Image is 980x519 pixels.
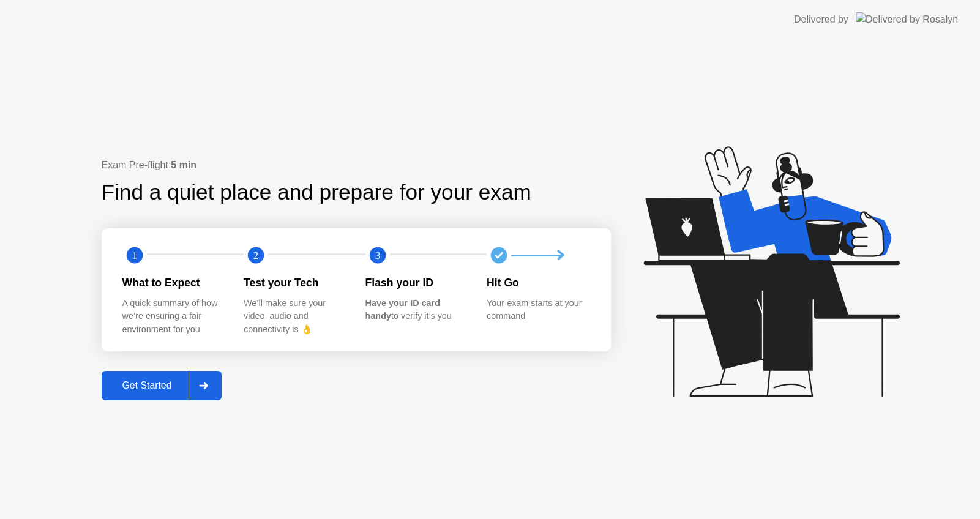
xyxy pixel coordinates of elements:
[365,298,440,321] b: Have your ID card handy
[102,371,222,400] button: Get Started
[102,158,611,173] div: Exam Pre-flight:
[132,250,137,261] text: 1
[375,250,380,261] text: 3
[171,160,196,170] b: 5 min
[253,250,258,261] text: 2
[365,297,468,323] div: to verify it’s you
[122,275,225,291] div: What to Expect
[365,275,468,291] div: Flash your ID
[102,176,533,209] div: Find a quiet place and prepare for your exam
[105,380,189,391] div: Get Started
[794,12,848,27] div: Delivered by
[244,275,346,291] div: Test your Tech
[487,297,589,323] div: Your exam starts at your command
[487,275,589,291] div: Hit Go
[244,297,346,337] div: We’ll make sure your video, audio and connectivity is 👌
[122,297,225,337] div: A quick summary of how we’re ensuring a fair environment for you
[856,12,958,26] img: Delivered by Rosalyn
